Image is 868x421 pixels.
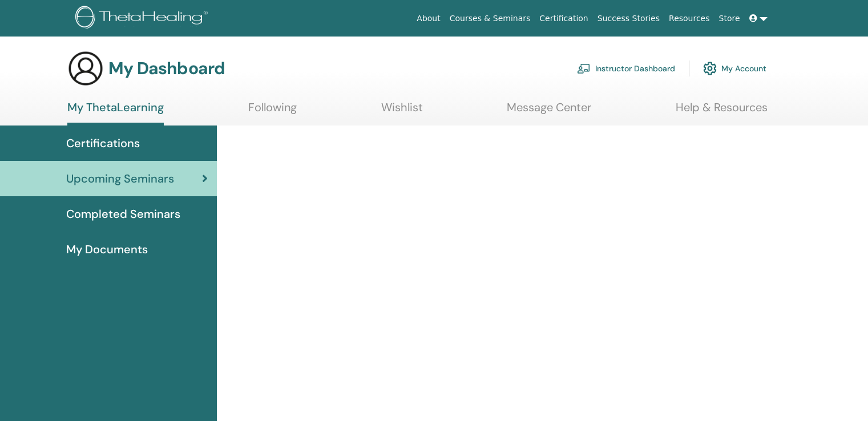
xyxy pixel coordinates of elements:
a: Instructor Dashboard [577,56,675,81]
img: generic-user-icon.jpg [67,50,104,87]
a: Resources [664,8,714,29]
a: Store [714,8,745,29]
a: My ThetaLearning [67,100,164,126]
a: Courses & Seminars [445,8,535,29]
img: logo.png [75,6,212,31]
span: Completed Seminars [66,205,180,222]
a: Certification [535,8,592,29]
span: Upcoming Seminars [66,170,174,187]
a: Help & Resources [676,100,768,123]
a: My Account [703,56,766,81]
a: Wishlist [381,100,423,123]
a: Following [248,100,297,123]
img: cog.svg [703,59,717,78]
img: chalkboard-teacher.svg [577,63,591,74]
a: Message Center [507,100,591,123]
h3: My Dashboard [108,58,225,79]
span: My Documents [66,241,148,258]
a: About [412,8,445,29]
span: Certifications [66,135,140,152]
a: Success Stories [593,8,664,29]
